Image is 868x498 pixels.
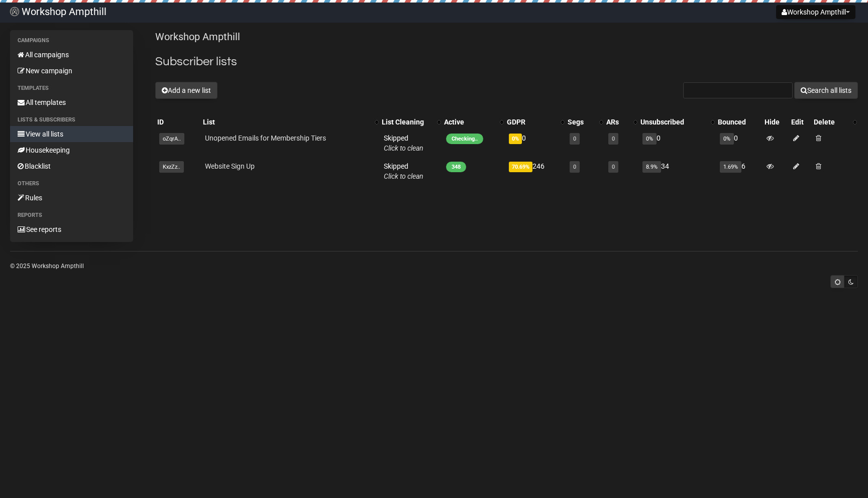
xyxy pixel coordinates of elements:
td: 0 [716,129,763,157]
th: Bounced: No sort applied, sorting is disabled [716,115,763,129]
img: 2.png [10,7,19,16]
a: All templates [10,94,133,110]
div: Unsubscribed [640,117,706,127]
th: List: No sort applied, activate to apply an ascending sort [201,115,380,129]
span: Skipped [384,134,423,152]
a: Click to clean [384,144,423,152]
div: Edit [791,117,810,127]
th: List Cleaning: No sort applied, activate to apply an ascending sort [380,115,442,129]
span: Checking.. [446,134,483,144]
span: KxzZz.. [159,161,184,173]
td: 0 [638,129,716,157]
th: ID: No sort applied, sorting is disabled [155,115,201,129]
a: 0 [612,164,615,170]
a: Blacklist [10,158,133,174]
td: 6 [716,157,763,185]
div: ID [157,117,199,127]
li: Others [10,178,133,190]
td: 34 [638,157,716,185]
a: Click to clean [384,172,423,180]
th: Unsubscribed: No sort applied, activate to apply an ascending sort [638,115,716,129]
th: Active: No sort applied, activate to apply an ascending sort [442,115,505,129]
span: oZqrA.. [159,133,184,145]
div: ARs [606,117,628,127]
a: 0 [573,164,576,170]
th: Segs: No sort applied, activate to apply an ascending sort [566,115,605,129]
a: 0 [573,136,576,142]
td: 246 [505,157,566,185]
a: Rules [10,190,133,206]
div: List [203,117,370,127]
div: List Cleaning [382,117,432,127]
a: View all lists [10,126,133,142]
span: 0% [509,134,522,144]
a: See reports [10,221,133,237]
p: Workshop Ampthill [155,30,858,44]
li: Lists & subscribers [10,114,133,126]
div: Segs [568,117,595,127]
th: ARs: No sort applied, activate to apply an ascending sort [604,115,638,129]
div: Hide [765,117,787,127]
a: Unopened Emails for Membership Tiers [205,134,326,142]
th: GDPR: No sort applied, activate to apply an ascending sort [505,115,566,129]
button: Add a new list [155,82,218,99]
li: Reports [10,209,133,221]
div: GDPR [507,117,556,127]
button: Search all lists [794,82,858,99]
div: Bounced [718,117,761,127]
a: All campaigns [10,47,133,63]
li: Templates [10,82,133,94]
th: Delete: No sort applied, activate to apply an ascending sort [812,115,858,129]
li: Campaigns [10,35,133,47]
span: 1.69% [720,161,741,173]
span: 8.9% [642,161,661,173]
span: Skipped [384,162,423,180]
div: Delete [814,117,848,127]
span: 0% [642,133,657,145]
td: 0 [505,129,566,157]
a: New campaign [10,63,133,79]
a: 0 [612,136,615,142]
a: Website Sign Up [205,162,255,170]
th: Hide: No sort applied, sorting is disabled [763,115,789,129]
a: Housekeeping [10,142,133,158]
button: Workshop Ampthill [776,5,855,19]
span: 0% [720,133,734,145]
th: Edit: No sort applied, sorting is disabled [789,115,812,129]
span: 348 [446,162,466,172]
span: 70.69% [509,162,532,172]
p: © 2025 Workshop Ampthill [10,261,858,272]
h2: Subscriber lists [155,53,858,71]
div: Active [444,117,495,127]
